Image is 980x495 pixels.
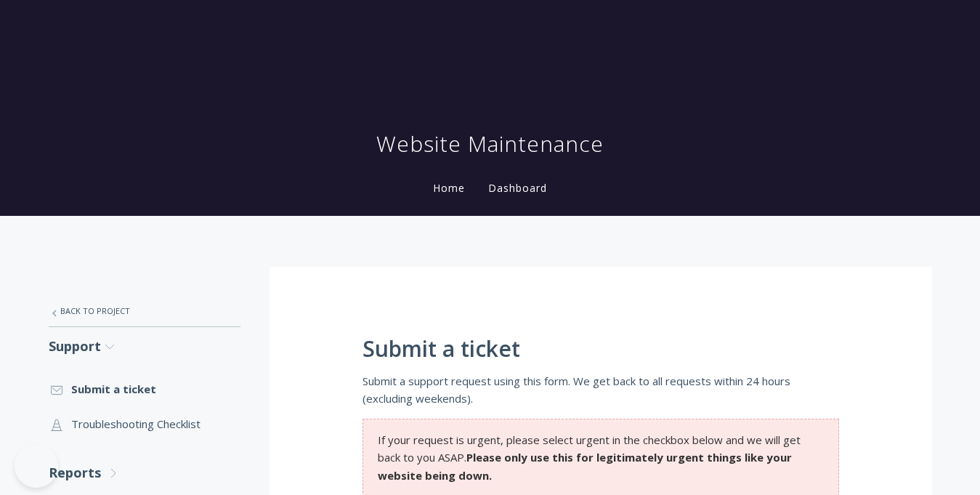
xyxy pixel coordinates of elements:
[49,327,240,366] a: Support
[49,454,240,492] a: Reports
[430,181,468,195] a: Home
[49,371,240,406] a: Submit a ticket
[376,129,604,158] h1: Website Maintenance
[485,181,550,195] a: Dashboard
[378,450,792,482] strong: Please only use this for legitimately urgent things like your website being down.
[49,406,240,441] a: Troubleshooting Checklist
[363,372,839,408] p: Submit a support request using this form. We get back to all requests within 24 hours (excluding ...
[363,337,839,361] h1: Submit a ticket
[49,296,240,326] a: Back to Project
[15,444,58,488] iframe: Toggle Customer Support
